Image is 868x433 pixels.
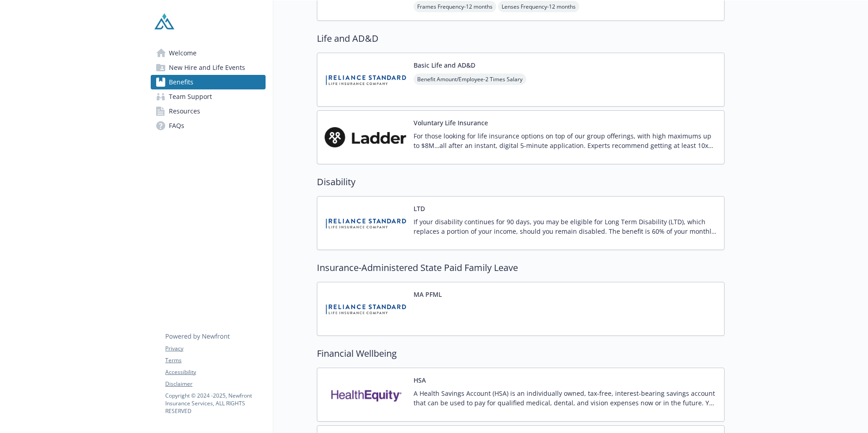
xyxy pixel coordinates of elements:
img: Health Equity carrier logo [325,375,406,414]
a: Team Support [151,89,266,104]
button: HSA [414,375,426,385]
h2: Insurance-Administered State Paid Family Leave [317,261,725,275]
h2: Life and AD&D [317,32,725,45]
h2: Financial Wellbeing [317,347,725,360]
button: MA PFML [414,290,442,299]
img: Reliance Standard Life Insurance Company carrier logo [325,60,406,99]
button: Basic Life and AD&D [414,60,475,70]
span: Lenses Frequency - 12 months [498,1,579,12]
a: New Hire and Life Events [151,60,266,75]
a: Accessibility [165,368,265,376]
span: FAQs [169,118,184,133]
span: Resources [169,104,200,118]
p: For those looking for life insurance options on top of our group offerings, with high maximums up... [414,131,717,150]
p: Copyright © 2024 - 2025 , Newfront Insurance Services, ALL RIGHTS RESERVED [165,392,265,415]
a: Privacy [165,344,265,353]
img: Reliance Standard Life Insurance Company carrier logo [325,204,406,242]
p: A Health Savings Account (HSA) is an individually owned, tax-free, interest-bearing savings accou... [414,389,717,408]
span: Benefits [169,75,193,89]
a: Resources [151,104,266,118]
button: LTD [414,204,425,213]
button: Voluntary Life Insurance [414,118,488,128]
a: Benefits [151,75,266,89]
h2: Disability [317,175,725,189]
span: Team Support [169,89,212,104]
a: Disclaimer [165,380,265,388]
img: Reliance Standard Life Insurance Company carrier logo [325,290,406,328]
span: Frames Frequency - 12 months [414,1,496,12]
img: Ladder carrier logo [325,118,406,157]
a: Terms [165,356,265,364]
a: FAQs [151,118,266,133]
span: Benefit Amount/Employee - 2 Times Salary [414,74,526,85]
span: New Hire and Life Events [169,60,245,75]
p: If your disability continues for 90 days, you may be eligible for Long Term Disability (LTD), whi... [414,217,717,236]
a: Welcome [151,46,266,60]
span: Welcome [169,46,197,60]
